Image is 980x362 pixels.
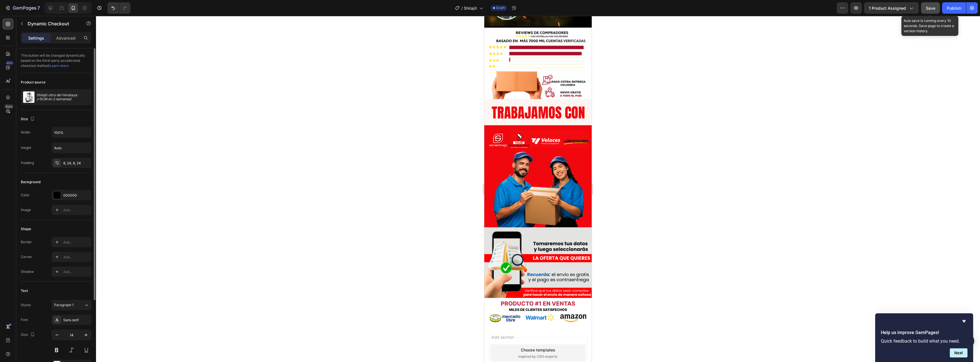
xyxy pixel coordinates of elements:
[21,207,31,212] div: Image
[50,64,69,68] a: Learn more
[63,193,90,198] div: 000000
[63,318,90,323] div: Sans-serif
[54,302,73,308] span: Paragraph 1
[461,5,463,11] span: /
[63,269,90,275] div: Add...
[21,240,32,245] div: Border
[947,5,961,11] div: Publish
[21,317,28,322] div: Font
[21,48,91,73] div: This button will be changed dynamically based on the third-party accelerated checkout method.
[56,35,75,41] p: Advanced
[464,5,477,11] span: Shilajit
[21,80,46,85] div: Product source
[28,20,76,27] p: Dynamic Checkout
[21,193,30,198] div: Color
[107,2,130,14] div: Undo/Redo
[961,318,967,325] button: Hide survey
[63,161,90,166] div: 8, 24, 8, 24
[869,5,906,11] span: 1 product assigned
[864,2,919,14] button: 1 product assigned
[63,240,90,245] div: Add...
[950,348,967,357] button: Next question
[37,5,40,11] p: 7
[942,2,966,14] button: Publish
[21,226,31,232] div: Shape
[4,104,14,109] div: Beta
[484,16,592,362] iframe: Design area
[21,179,40,185] div: Background
[881,318,967,357] div: Help us improve GemPages!
[28,35,44,41] p: Settings
[63,208,90,213] div: Add...
[21,269,34,274] div: Shadow
[496,5,505,11] span: Draft
[5,61,14,65] div: 450
[926,6,935,11] span: Save
[21,160,34,165] div: Padding
[52,143,91,153] input: Auto
[23,91,34,103] img: product feature img
[2,2,42,14] button: 7
[52,127,91,138] input: Auto
[21,288,28,293] div: Text
[21,130,30,135] div: Width
[21,331,36,339] div: Size
[21,145,31,150] div: Height
[881,329,967,336] h2: Help us improve GemPages!
[37,93,89,101] p: Shilajit ultra del himalaya: ¡+5CM en 2 semanas!
[881,338,967,344] p: Quick feedback to build what you need.
[63,255,90,260] div: Add...
[21,115,36,123] div: Size
[21,254,32,259] div: Corner
[52,300,91,310] button: Paragraph 1
[921,2,940,14] button: Save
[21,302,31,308] div: Styles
